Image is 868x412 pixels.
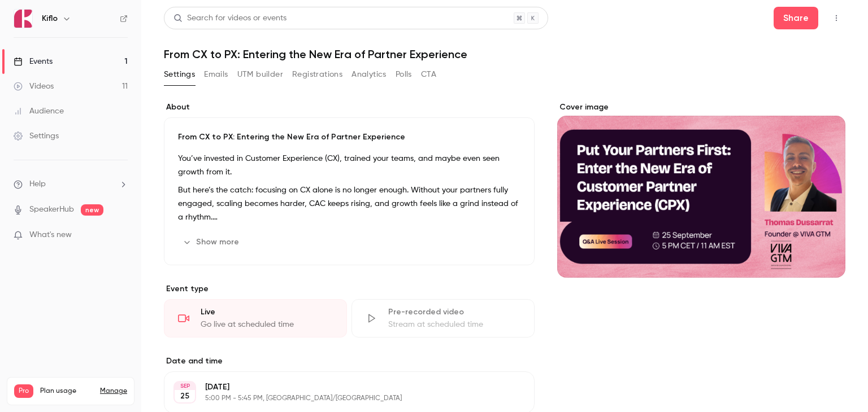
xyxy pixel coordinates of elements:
label: Cover image [557,102,845,113]
div: Audience [14,106,64,117]
label: Date and time [164,356,535,367]
iframe: Noticeable Trigger [114,230,128,240]
div: SEP [175,382,195,390]
p: 25 [180,391,189,402]
button: Emails [204,65,228,84]
span: Pro [14,384,33,398]
button: Analytics [351,65,387,84]
button: Registrations [292,65,342,84]
button: CTA [421,65,436,84]
span: Plan usage [40,387,93,396]
button: Settings [164,65,195,84]
div: Events [14,56,53,67]
p: Event type [164,283,535,295]
h1: From CX to PX: Entering the New Era of Partner Experience [164,47,845,61]
p: 5:00 PM - 5:45 PM, [GEOGRAPHIC_DATA]/[GEOGRAPHIC_DATA] [205,394,475,403]
button: UTM builder [237,65,283,84]
div: Videos [14,81,54,92]
span: new [81,204,103,216]
div: Go live at scheduled time [201,319,333,330]
section: Cover image [557,102,845,278]
p: [DATE] [205,382,475,393]
div: LiveGo live at scheduled time [164,299,347,338]
a: Manage [100,387,127,396]
button: Show more [178,233,246,251]
a: SpeakerHub [29,204,74,216]
div: Pre-recorded videoStream at scheduled time [351,299,535,338]
img: Kiflo [14,10,32,28]
div: Settings [14,130,59,142]
p: From CX to PX: Entering the New Era of Partner Experience [178,132,520,143]
p: But here’s the catch: focusing on CX alone is no longer enough. Without your partners fully engag... [178,183,520,224]
label: About [164,102,535,113]
div: Search for videos or events [173,12,287,24]
h6: Kiflo [42,13,58,24]
p: You’ve invested in Customer Experience (CX), trained your teams, and maybe even seen growth from it. [178,152,520,179]
li: help-dropdown-opener [14,178,128,190]
div: Pre-recorded video [388,306,520,318]
span: What's new [29,229,72,241]
div: Stream at scheduled time [388,319,520,330]
div: Live [201,306,333,318]
button: Share [774,7,818,29]
span: Help [29,178,46,190]
button: Polls [396,65,412,84]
